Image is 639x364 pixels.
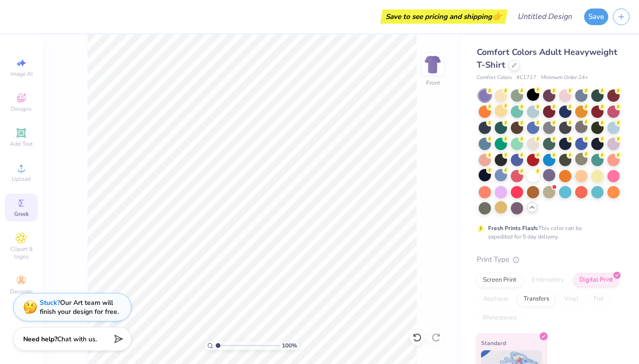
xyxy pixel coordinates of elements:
span: # C1717 [516,74,536,82]
span: Greek [14,210,29,218]
span: Minimum Order: 24 + [541,74,588,82]
div: Vinyl [558,292,585,306]
span: Clipart & logos [5,245,38,260]
span: Comfort Colors [477,74,512,82]
span: Standard [481,338,506,348]
div: Embroidery [525,273,570,287]
div: Digital Print [573,273,619,287]
strong: Fresh Prints Flash: [488,224,538,232]
strong: Need help? [23,335,57,344]
div: Transfers [517,292,555,306]
button: Save [584,9,608,25]
div: Foil [587,292,610,306]
input: Untitled Design [510,7,579,26]
span: 👉 [492,10,502,22]
div: Our Art team will finish your design for free. [40,298,119,316]
span: Image AI [10,70,33,78]
strong: Stuck? [40,298,60,307]
div: Screen Print [477,273,523,287]
span: Designs [11,105,32,113]
div: Print Type [477,254,620,265]
span: Upload [12,175,31,183]
span: Decorate [10,288,33,295]
div: Rhinestones [477,311,523,325]
span: 100 % [282,341,297,350]
span: Chat with us. [57,335,97,344]
div: Front [426,79,440,87]
img: Front [423,55,442,74]
span: Add Text [10,140,33,148]
span: Comfort Colors Adult Heavyweight T-Shirt [477,46,617,71]
div: This color can be expedited for 5 day delivery. [488,224,604,241]
div: Save to see pricing and shipping [383,9,505,24]
div: Applique [477,292,515,306]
